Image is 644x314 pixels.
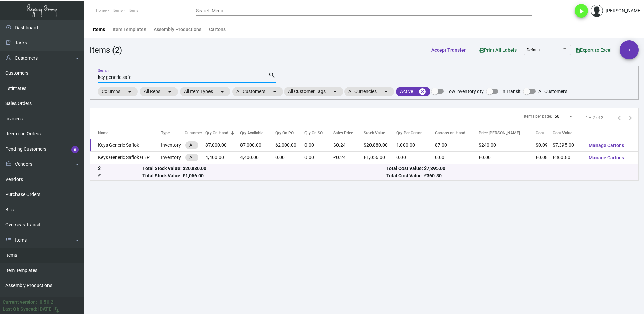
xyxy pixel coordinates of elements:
span: 50 [555,114,559,119]
div: Price [PERSON_NAME] [479,130,535,136]
div: Total Stock Value: £1,056.00 [142,172,386,179]
td: Keys Generic Saflok [90,139,161,151]
div: Item Templates [112,26,146,33]
button: Previous page [614,112,625,123]
td: 1,000.00 [396,139,435,151]
span: Items [129,8,138,13]
mat-icon: search [268,71,276,80]
div: Stock Value [364,130,385,136]
span: Low inventory qty [446,87,484,95]
div: Qty Available [240,130,275,136]
mat-icon: arrow_drop_down [218,88,226,96]
div: Items [93,26,105,33]
td: $0.09 [536,139,553,151]
div: Sales Price [333,130,353,136]
span: In Transit [501,87,521,95]
mat-icon: arrow_drop_down [126,88,134,96]
div: Items (2) [90,44,122,56]
div: Qty On Hand [205,130,228,136]
mat-chip: Active [396,87,430,96]
div: 1 – 2 of 2 [586,115,603,121]
span: Print All Labels [479,47,517,53]
div: Total Stock Value: $20,880.00 [142,165,386,172]
td: $240.00 [479,139,535,151]
td: 0.00 [304,151,333,164]
div: Total Cost Value: $7,395.00 [386,165,630,172]
button: + [620,40,639,59]
td: 87,000.00 [240,139,275,151]
div: Name [98,130,161,136]
mat-icon: arrow_drop_down [382,88,390,96]
div: Total Cost Value: £360.80 [386,172,630,179]
td: Keys Generic Saflok GBP [90,151,161,164]
div: Cartons on Hand [435,130,465,136]
button: Manage Cartons [583,139,630,151]
mat-chip: All [185,141,198,149]
td: 0.00 [304,139,333,151]
mat-select: Items per page: [555,114,574,119]
mat-icon: cancel [418,88,426,96]
div: 0.51.2 [40,299,53,306]
mat-icon: arrow_drop_down [166,88,174,96]
td: 87,000.00 [205,139,240,151]
td: 0.00 [396,151,435,164]
div: Current version: [3,299,37,306]
div: Cartons [209,26,226,33]
button: Export to Excel [571,44,617,56]
div: Cost [536,130,544,136]
span: Export to Excel [576,47,612,53]
span: + [628,40,631,59]
td: 87.00 [435,139,479,151]
button: Next page [625,112,636,123]
div: Type [161,130,185,136]
div: Items per page: [524,113,552,119]
mat-chip: All Customer Tags [284,87,343,96]
span: Items [112,8,122,13]
span: Accept Transfer [431,47,466,53]
div: Cartons on Hand [435,130,479,136]
div: Qty On PO [275,130,304,136]
mat-chip: All Customers [232,87,283,96]
th: Customer [185,127,205,139]
td: 0.00 [435,151,479,164]
button: Accept Transfer [426,44,471,56]
td: $0.24 [333,139,364,151]
div: Price [PERSON_NAME] [479,130,520,136]
div: £ [98,172,142,179]
td: $7,395.00 [553,139,583,151]
td: £360.80 [553,151,583,164]
mat-chip: All Item Types [180,87,230,96]
td: £0.24 [333,151,364,164]
mat-chip: All Reps [140,87,178,96]
div: Cost [536,130,553,136]
td: £1,056.00 [364,151,396,164]
span: Home [96,8,106,13]
div: Qty Per Carton [396,130,423,136]
div: [PERSON_NAME] [606,7,642,14]
button: Print All Labels [474,44,522,56]
mat-icon: arrow_drop_down [331,88,339,96]
div: Cost Value [553,130,583,136]
td: 4,400.00 [240,151,275,164]
button: Manage Cartons [583,152,630,164]
td: $20,880.00 [364,139,396,151]
div: Qty On PO [275,130,294,136]
div: Qty Per Carton [396,130,435,136]
mat-chip: All [185,154,198,161]
div: Assembly Productions [154,26,201,33]
td: Inventory [161,151,185,164]
mat-chip: Columns [98,87,138,96]
td: 0.00 [275,151,304,164]
span: Manage Cartons [589,143,624,148]
i: play_arrow [577,7,585,15]
div: Stock Value [364,130,396,136]
div: Last Qb Synced: [DATE] [3,306,53,313]
div: $ [98,165,142,172]
div: Sales Price [333,130,364,136]
span: All Customers [538,87,567,95]
button: play_arrow [575,4,588,18]
td: Inventory [161,139,185,151]
td: £0.00 [479,151,535,164]
mat-chip: All Currencies [344,87,394,96]
td: £0.08 [536,151,553,164]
